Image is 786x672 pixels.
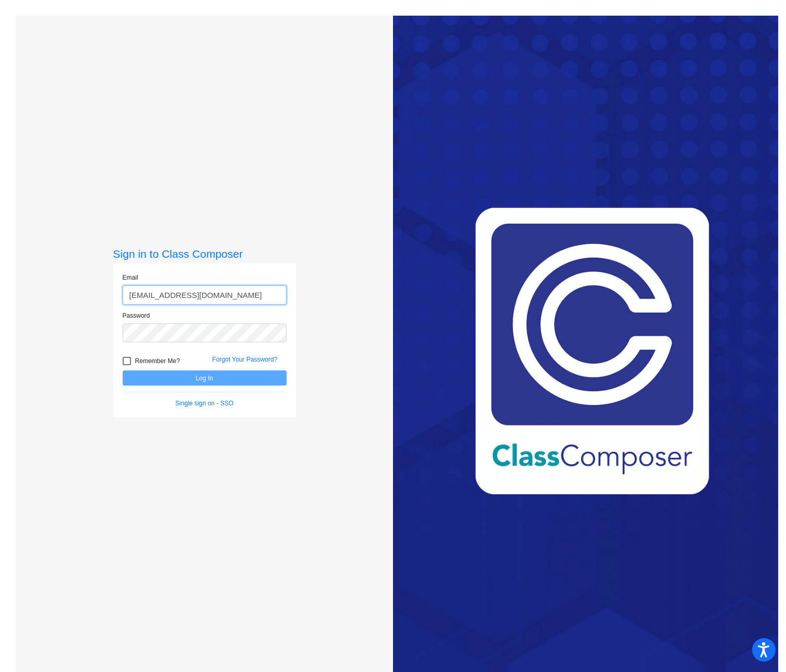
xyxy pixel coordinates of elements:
[113,247,296,260] h3: Sign in to Class Composer
[123,370,287,386] button: Log In
[123,273,138,282] label: Email
[212,356,278,363] a: Forgot Your Password?
[135,355,180,367] span: Remember Me?
[175,400,233,407] a: Single sign on - SSO
[123,311,150,320] label: Password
